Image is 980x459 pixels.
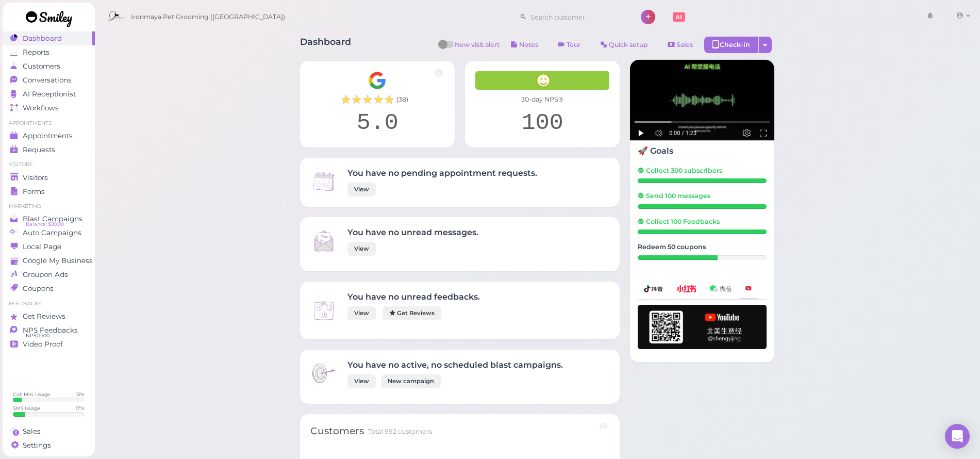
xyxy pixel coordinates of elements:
div: 30-day NPS® [475,95,609,104]
span: Coupons [23,284,54,293]
a: View [347,183,376,196]
div: 17 % [76,405,85,412]
a: Get Reviews [383,306,441,320]
div: Total 992 customers [368,427,432,436]
h5: Collect 300 subscribers [638,167,767,174]
input: Search customer [527,9,627,25]
a: Sales [659,37,702,53]
span: Customers [23,62,60,71]
span: AI Receptionist [23,90,76,99]
h5: Send 100 messages [638,192,767,200]
span: Blast Campaigns [23,215,82,223]
h4: 🚀 Goals [638,146,767,156]
li: Visitors [3,161,95,168]
a: Auto Campaigns [3,226,95,240]
span: Dashboard [23,34,62,43]
span: Google My Business [23,256,93,265]
img: Inbox [310,360,337,387]
h5: Collect 100 Feedbacks [638,218,767,225]
a: New campaign [381,374,441,388]
img: Inbox [310,297,337,324]
a: Quick setup [592,37,657,53]
span: Workflows [23,104,59,112]
span: NPS® 100 [26,332,49,340]
div: Check-in [704,37,759,53]
a: Blast Campaigns Balance: $20.00 [3,212,95,226]
a: Conversations [3,73,95,87]
a: Customers [3,59,95,73]
div: Customers [310,424,364,438]
img: Inbox [310,168,337,195]
img: Google__G__Logo-edd0e34f60d7ca4a2f4ece79cff21ae3.svg [368,71,387,90]
div: SMS Usage [13,405,40,412]
a: Coupons [3,282,95,296]
span: Groupon Ads [23,270,68,279]
li: Appointments [3,120,95,127]
span: Sales [676,41,693,48]
li: Feedbacks [3,300,95,307]
div: Open Intercom Messenger [945,424,970,449]
span: Auto Campaigns [23,228,81,237]
a: Local Page [3,240,95,254]
span: Sales [23,427,41,436]
span: Settings [23,441,51,450]
h4: You have no unread feedbacks. [347,292,480,302]
div: 12 % [76,391,85,398]
a: Reports [3,45,95,59]
span: ( 38 ) [396,95,408,104]
span: New visit alert [455,40,500,56]
h5: Redeem 50 coupons [638,243,767,251]
span: Balance: $20.00 [26,220,64,228]
span: Video Proof [23,340,63,349]
img: AI receptionist [630,60,774,141]
img: youtube-h-92280983ece59b2848f85fc261e8ffad.png [638,305,767,349]
img: xhs-786d23addd57f6a2be217d5a65f4ab6b.png [677,285,696,292]
div: 5.0 [310,109,444,137]
a: View [347,242,376,256]
a: Visitors [3,171,95,185]
a: View [347,306,376,320]
span: Appointments [23,132,73,140]
a: View [347,374,376,388]
span: Conversations [23,76,72,85]
div: 100 [475,109,609,137]
div: 31 [638,255,718,260]
h4: You have no pending appointment requests. [347,168,537,178]
a: Get Reviews [3,309,95,323]
img: wechat-a99521bb4f7854bbf8f190d1356e2cdb.png [710,285,732,292]
span: Ironmaya Pet Grooming ([GEOGRAPHIC_DATA]) [131,3,285,31]
a: Forms [3,185,95,199]
a: Tour [550,37,589,53]
div: Call Min. Usage [13,391,51,398]
a: AI Receptionist [3,87,95,101]
img: douyin-2727e60b7b0d5d1bbe969c21619e8014.png [644,285,663,292]
h4: You have no unread messages. [347,227,478,237]
button: Notes [502,37,547,53]
a: Google My Business [3,254,95,268]
span: NPS Feedbacks [23,326,78,335]
span: Forms [23,187,45,196]
li: Marketing [3,203,95,210]
a: NPS Feedbacks NPS® 100 [3,323,95,337]
span: Requests [23,145,55,154]
img: Inbox [310,227,337,254]
span: Get Reviews [23,312,65,321]
a: Settings [3,438,95,452]
a: Video Proof [3,337,95,351]
span: Reports [23,48,49,57]
span: Local Page [23,242,61,251]
a: Workflows [3,101,95,115]
a: Sales [3,424,95,438]
a: Dashboard [3,31,95,45]
h4: You have no active, no scheduled blast campaigns. [347,360,563,370]
a: Requests [3,143,95,157]
a: Groupon Ads [3,268,95,282]
a: Appointments [3,129,95,143]
span: Visitors [23,173,48,182]
h1: Dashboard [300,37,351,56]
